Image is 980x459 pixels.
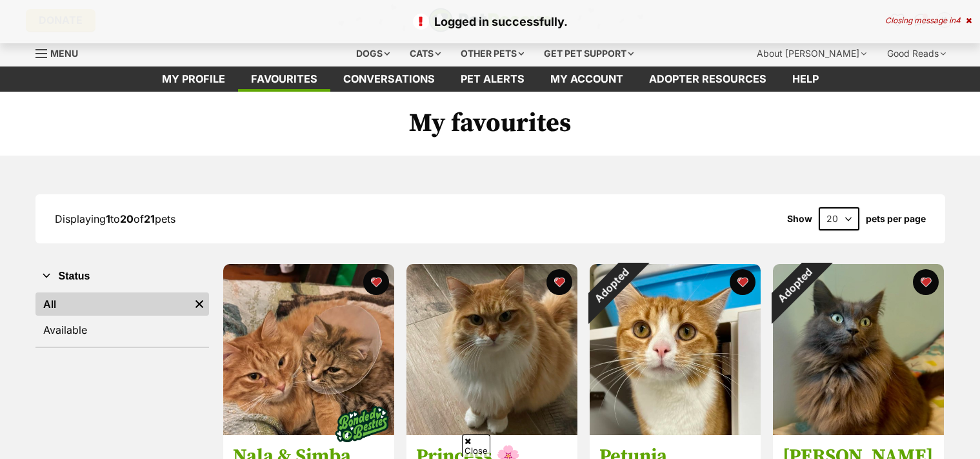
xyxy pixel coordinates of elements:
[779,66,832,92] a: Help
[590,425,761,438] a: Adopted
[537,66,636,92] a: My account
[35,41,87,64] a: Menu
[878,41,955,66] div: Good Reads
[730,269,755,295] button: favourite
[535,41,643,66] div: Get pet support
[330,393,394,457] img: bonded besties
[572,247,649,324] div: Adopted
[223,264,394,435] img: Nala & Simba
[35,290,209,347] div: Status
[106,212,110,225] strong: 1
[35,318,209,342] a: Available
[462,434,490,457] span: Close
[913,269,939,295] button: favourite
[120,212,134,225] strong: 20
[787,214,812,224] span: Show
[748,41,875,66] div: About [PERSON_NAME]
[448,66,537,92] a: Pet alerts
[144,212,155,225] strong: 21
[50,48,78,59] span: Menu
[452,41,533,66] div: Other pets
[401,41,450,66] div: Cats
[330,66,448,92] a: conversations
[406,264,577,435] img: Princess 🌸
[55,212,175,225] span: Displaying to of pets
[35,292,190,316] a: All
[755,247,832,324] div: Adopted
[347,41,399,66] div: Dogs
[590,264,761,435] img: Petunia
[773,425,944,438] a: Adopted
[238,66,330,92] a: Favourites
[149,66,238,92] a: My profile
[546,269,572,295] button: favourite
[636,66,779,92] a: Adopter resources
[773,264,944,435] img: Misty
[866,214,926,224] label: pets per page
[35,268,209,285] button: Status
[363,269,389,295] button: favourite
[190,292,209,316] a: Remove filter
